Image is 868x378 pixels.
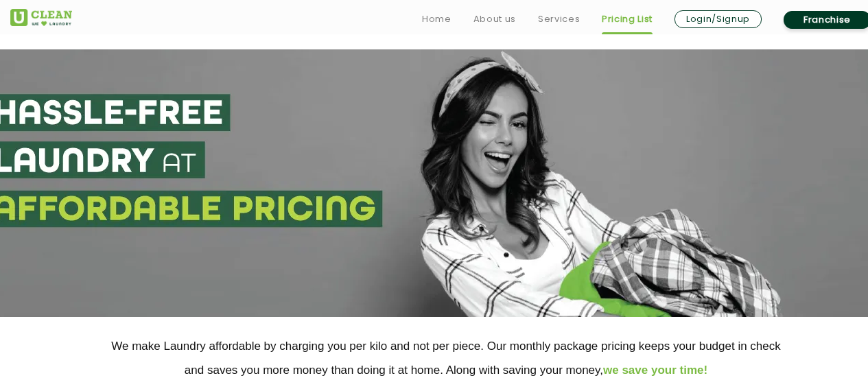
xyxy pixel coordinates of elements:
[422,11,451,27] a: Home
[538,11,580,27] a: Services
[602,11,653,27] a: Pricing List
[603,364,707,377] span: we save your time!
[473,11,516,27] a: About us
[675,10,762,28] a: Login/Signup
[10,9,72,26] img: UClean Laundry and Dry Cleaning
